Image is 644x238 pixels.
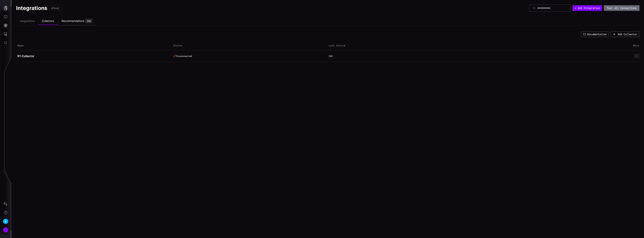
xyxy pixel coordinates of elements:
[16,5,47,11] h1: Integrations
[0,217,11,226] button: A
[328,50,484,62] td: N/A
[38,17,58,25] li: Collectors
[611,31,639,37] button: Add Collector
[16,41,172,50] th: Name
[17,54,168,58] h2: R1-Collector
[16,17,38,25] li: Integrations
[618,33,637,36] div: Add Collector
[581,31,609,37] button: Documentation
[604,5,640,11] button: Test All Connections
[5,219,6,223] span: A
[328,41,484,50] th: Last Active
[173,54,324,57] div: Disconnected
[87,20,91,22] div: 395
[572,5,602,11] button: + Add Integration
[172,41,328,50] th: Status
[51,7,59,9] div: 4 Total
[62,19,84,23] div: Recommendations
[484,41,639,50] th: More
